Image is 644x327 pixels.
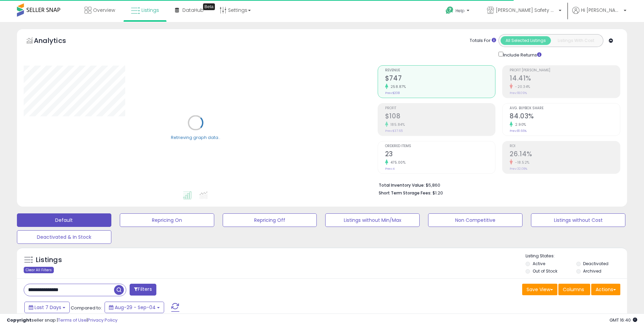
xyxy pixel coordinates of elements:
span: Columns [563,286,584,293]
a: Hi [PERSON_NAME] [572,7,626,22]
small: 185.84% [388,122,405,127]
span: Ordered Items [385,144,495,148]
h5: Listings [36,255,62,265]
span: Profit [385,107,495,110]
span: DataHub [182,7,204,14]
span: Help [456,8,465,14]
a: Help [440,1,476,22]
label: Deactivated [583,261,608,266]
button: Repricing Off [223,213,317,227]
span: Hi [PERSON_NAME] [581,7,622,14]
h2: 14.41% [510,74,620,84]
div: Tooltip anchor [203,3,215,10]
span: Revenue [385,69,495,72]
button: Listings without Cost [531,213,625,227]
small: 2.90% [513,122,526,127]
button: Listings without Min/Max [325,213,420,227]
a: Terms of Use [58,317,87,323]
button: Aug-29 - Sep-04 [105,302,164,313]
span: ROI [510,144,620,148]
small: -20.34% [513,84,530,89]
button: Last 7 Days [24,302,70,313]
button: Filters [130,284,156,296]
small: Prev: 32.08% [510,167,527,171]
p: Listing States: [526,253,627,259]
button: Columns [558,284,590,295]
small: Prev: $37.65 [385,129,403,133]
label: Out of Stock [533,268,557,274]
h2: $747 [385,74,495,84]
span: Aug-29 - Sep-04 [115,304,156,311]
button: Non Competitive [428,213,523,227]
span: Overview [93,7,115,14]
a: Privacy Policy [88,317,117,323]
span: 2025-09-12 16:40 GMT [609,317,637,323]
h2: 23 [385,150,495,159]
b: Short Term Storage Fees: [379,190,431,196]
h2: 26.14% [510,150,620,159]
h2: 84.03% [510,112,620,121]
small: 258.87% [388,84,406,89]
span: Listings [141,7,159,14]
small: Prev: 18.09% [510,91,527,95]
li: $5,860 [379,181,615,189]
label: Archived [583,268,601,274]
label: Active [533,261,545,266]
div: Include Returns [493,50,549,59]
span: [PERSON_NAME] Safety & Supply [496,7,557,14]
div: Retrieving graph data.. [171,134,220,140]
span: Profit [PERSON_NAME] [510,69,620,72]
button: Repricing On [120,213,214,227]
small: Prev: $208 [385,91,400,95]
h2: $108 [385,112,495,121]
div: seller snap | | [7,317,117,324]
button: Actions [591,284,620,295]
button: Listings With Cost [551,36,601,45]
div: Clear All Filters [24,267,54,273]
small: 475.00% [388,160,406,165]
span: Compared to: [71,305,102,311]
div: Totals For [470,38,496,44]
span: Last 7 Days [35,304,61,311]
button: Default [17,213,111,227]
small: Prev: 81.66% [510,129,527,133]
h5: Analytics [34,36,79,47]
i: Get Help [445,6,454,15]
small: -18.52% [513,160,530,165]
button: Deactivated & In Stock [17,230,111,244]
small: Prev: 4 [385,167,395,171]
button: Save View [522,284,557,295]
button: All Selected Listings [501,36,551,45]
span: Avg. Buybox Share [510,107,620,110]
b: Total Inventory Value: [379,182,425,188]
span: $1.20 [432,190,443,196]
strong: Copyright [7,317,31,323]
